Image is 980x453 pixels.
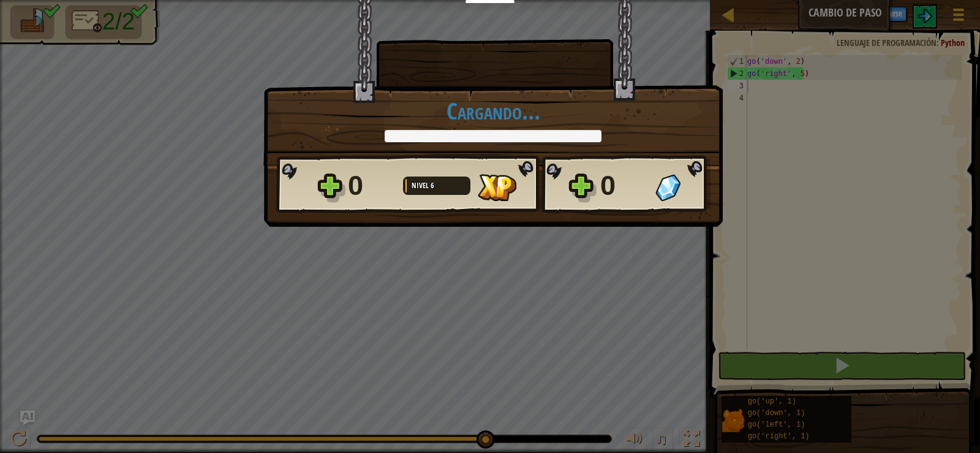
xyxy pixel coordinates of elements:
img: Gemas Conseguidas [655,174,680,201]
h1: Cargando... [276,98,710,124]
span: 6 [431,180,434,191]
div: 0 [600,166,648,205]
img: XP Conseguida [478,174,516,201]
span: Nivel [412,180,431,191]
div: 0 [348,166,396,205]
